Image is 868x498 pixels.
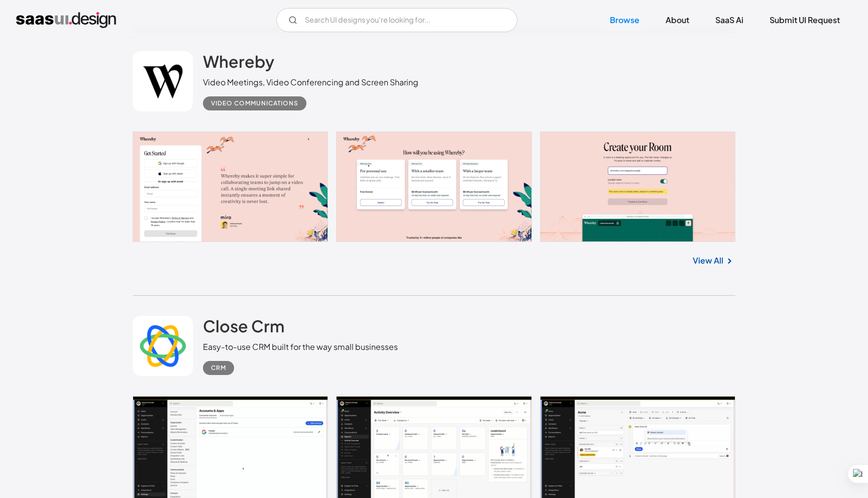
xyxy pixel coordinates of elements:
[203,51,274,76] a: Whereby
[203,51,274,71] h2: Whereby
[654,9,701,31] a: About
[276,8,517,32] input: Search UI designs you're looking for...
[203,341,398,353] div: Easy-to-use CRM built for the way small businesses
[203,76,418,88] div: Video Meetings, Video Conferencing and Screen Sharing
[203,316,284,336] h2: Close Crm
[203,316,284,341] a: Close Crm
[16,12,116,28] a: home
[211,362,226,374] div: CRM
[276,8,517,32] form: Email Form
[703,9,755,31] a: SaaS Ai
[211,97,298,109] div: Video Communications
[757,9,852,31] a: Submit UI Request
[598,9,652,31] a: Browse
[693,255,723,267] a: View All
